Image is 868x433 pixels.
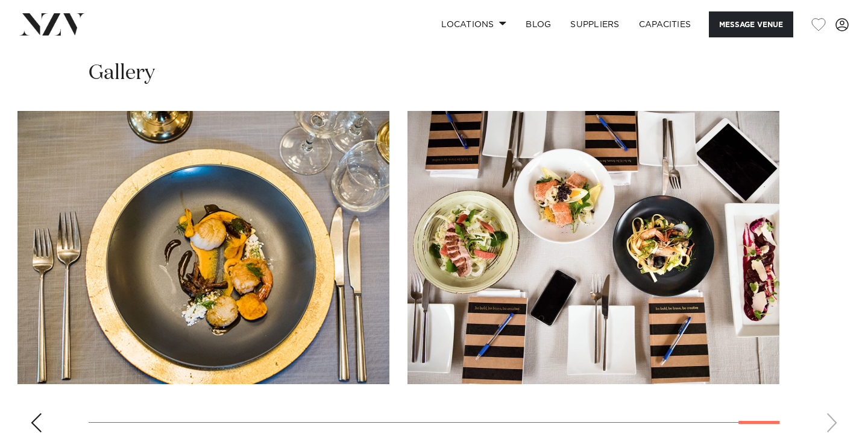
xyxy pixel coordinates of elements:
swiper-slide: 30 / 30 [407,111,779,384]
a: Locations [432,11,516,37]
a: Capacities [629,11,701,37]
a: SUPPLIERS [561,11,629,37]
a: BLOG [516,11,561,37]
h2: Gallery [89,60,155,87]
img: nzv-logo.png [19,13,85,35]
button: Message Venue [709,11,793,37]
swiper-slide: 29 / 30 [17,111,389,384]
